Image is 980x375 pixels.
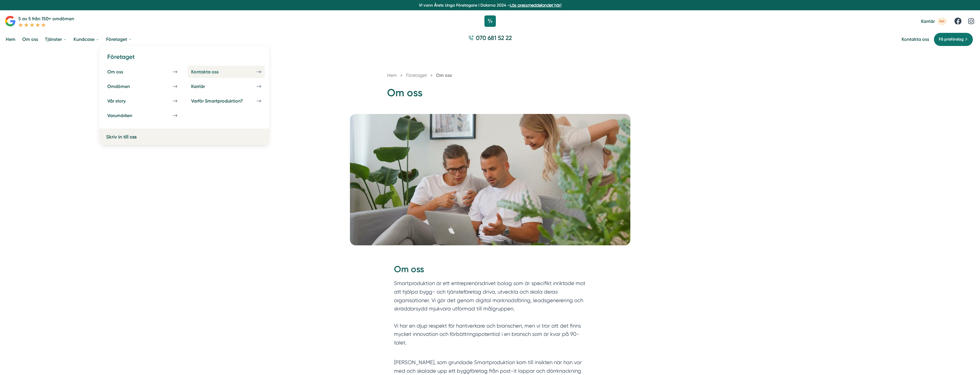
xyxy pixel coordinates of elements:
a: Tjänster [44,32,68,47]
a: Kontakta oss [902,37,929,42]
h1: Om oss [387,86,593,105]
div: Om oss [107,69,137,75]
a: Vår story [104,95,181,107]
a: Varumärken [104,109,181,122]
span: Få prisförslag [939,36,964,43]
a: 070 681 52 22 [466,34,514,45]
a: Skriv in till oss [106,133,182,141]
h2: Om oss [394,263,586,279]
a: Hem [5,32,17,47]
span: 070 681 52 22 [476,34,512,42]
span: » [430,72,433,79]
a: Få prisförslag [934,33,973,46]
a: Läs pressmeddelandet här! [510,3,561,7]
div: Vår story [107,98,139,104]
div: Kontakta oss [191,69,232,75]
p: 5 av 5 från 150+ omdömen [18,15,74,22]
div: Omdömen [107,84,144,89]
p: Vi vann Årets Unga Företagare i Dalarna 2024 – [2,2,978,8]
div: Varumärken [107,113,146,118]
a: Kontakta oss [188,66,265,78]
a: Kundcase [72,32,100,47]
a: Om oss [436,73,452,78]
a: Omdömen [104,80,181,93]
a: Varför Smartproduktion? [188,95,265,107]
p: Smartproduktion är ett entreprenörsdrivet bolag som är specifikt inriktade mot att hjälpa bygg- o... [394,279,586,355]
a: Hem [387,73,397,78]
a: Karriär [188,80,265,93]
a: Om oss [21,32,39,47]
div: Varför Smartproduktion? [191,98,257,104]
a: Företaget [406,73,428,78]
span: Karriär [921,19,935,24]
nav: Breadcrumb [387,72,593,79]
span: » [400,72,403,79]
div: Karriär [191,84,219,89]
span: 4st [937,17,947,25]
span: Företaget [406,73,427,78]
img: Smartproduktion, [350,114,630,245]
h4: Företaget [104,53,265,65]
a: Karriär 4st [921,17,947,25]
a: Företaget [105,32,133,47]
a: Om oss [104,66,181,78]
